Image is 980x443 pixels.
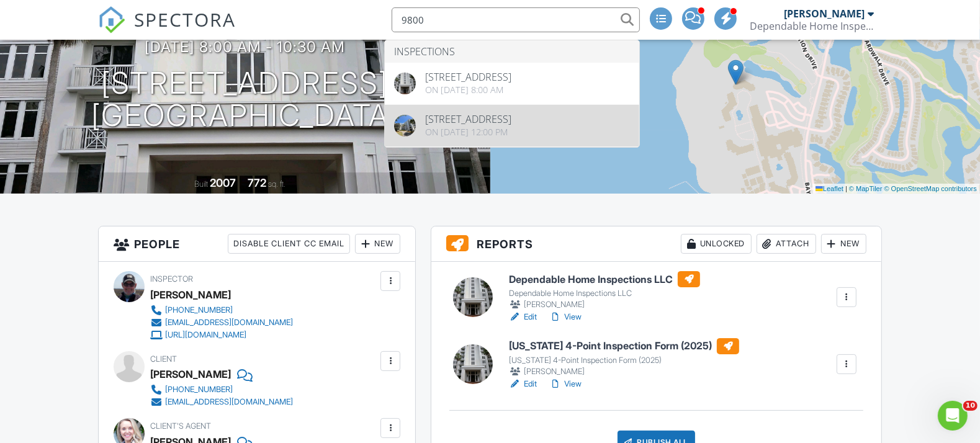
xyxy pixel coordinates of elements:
div: 772 [248,176,266,189]
div: On [DATE] 8:00 am [425,85,511,95]
input: Search everything... [392,7,640,32]
div: [PERSON_NAME] [150,365,231,383]
a: [PHONE_NUMBER] [150,383,293,396]
a: SPECTORA [98,17,236,43]
div: Dependable Home Inspections LLC [750,20,874,32]
a: Leaflet [816,185,843,192]
a: View [549,378,582,390]
span: Inspector [150,274,193,284]
a: Dependable Home Inspections LLC Dependable Home Inspections LLC [PERSON_NAME] [509,271,700,311]
a: © OpenStreetMap contributors [884,185,977,192]
div: [US_STATE] 4-Point Inspection Form (2025) [509,356,739,365]
h3: People [99,226,415,262]
h3: Reports [431,226,881,262]
div: [PERSON_NAME] [150,285,231,304]
div: [PHONE_NUMBER] [165,305,233,315]
div: 2007 [210,176,236,189]
img: The Best Home Inspection Software - Spectora [98,6,125,34]
span: Client [150,354,177,364]
img: afc580596faa7b71bf7413091d0d7d5a.jpeg [394,115,416,136]
iframe: Intercom live chat [938,401,968,431]
a: [PHONE_NUMBER] [150,304,293,316]
a: Edit [509,378,537,390]
a: View [549,311,582,323]
span: | [845,185,847,192]
a: [EMAIL_ADDRESS][DOMAIN_NAME] [150,396,293,408]
div: [URL][DOMAIN_NAME] [165,330,246,340]
li: Inspections [385,40,639,63]
a: [URL][DOMAIN_NAME] [150,329,293,341]
img: 9328765%2Fcover_photos%2FH4J2arkcHSK0GSNolGEo%2Foriginal.jpg [394,73,416,94]
div: [PHONE_NUMBER] [165,385,233,395]
img: Marker [728,60,744,85]
a: [EMAIL_ADDRESS][DOMAIN_NAME] [150,316,293,329]
span: 10 [963,401,978,411]
div: [PERSON_NAME] [784,7,865,20]
div: [PERSON_NAME] [509,365,739,378]
div: Attach [757,234,816,254]
h3: [DATE] 8:00 am - 10:30 am [145,38,345,55]
a: © MapTiler [849,185,883,192]
h6: Dependable Home Inspections LLC [509,271,700,287]
div: Dependable Home Inspections LLC [509,289,700,298]
div: Disable Client CC Email [228,234,350,254]
span: Built [194,179,208,189]
div: New [821,234,866,254]
div: [STREET_ADDRESS] [425,72,511,82]
h1: [STREET_ADDRESS] [GEOGRAPHIC_DATA] [91,67,399,133]
div: Unlocked [681,234,752,254]
span: SPECTORA [134,6,236,32]
h6: [US_STATE] 4-Point Inspection Form (2025) [509,338,739,354]
a: [US_STATE] 4-Point Inspection Form (2025) [US_STATE] 4-Point Inspection Form (2025) [PERSON_NAME] [509,338,739,378]
div: New [355,234,400,254]
div: [EMAIL_ADDRESS][DOMAIN_NAME] [165,397,293,407]
span: sq. ft. [268,179,285,189]
div: [STREET_ADDRESS] [425,114,511,124]
div: On [DATE] 12:00 pm [425,127,511,137]
div: [PERSON_NAME] [509,298,700,311]
div: [EMAIL_ADDRESS][DOMAIN_NAME] [165,318,293,328]
span: Client's Agent [150,421,211,431]
a: Edit [509,311,537,323]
